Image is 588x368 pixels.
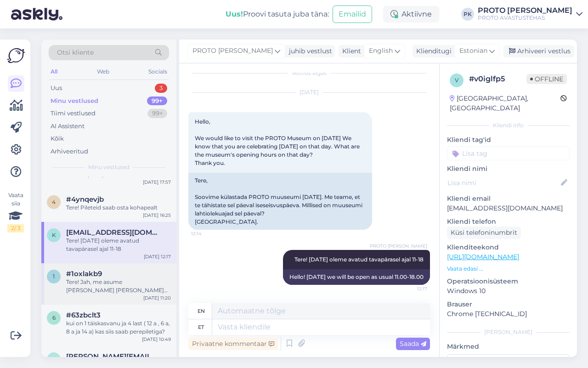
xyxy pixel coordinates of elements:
[393,285,427,292] span: 12:17
[66,311,101,319] span: #63zbclt3
[198,303,205,319] div: en
[447,277,570,286] p: Operatsioonisüsteem
[144,253,171,260] div: [DATE] 12:17
[447,204,570,213] p: [EMAIL_ADDRESS][DOMAIN_NAME]
[285,46,332,56] div: juhib vestlust
[51,356,57,362] span: m
[447,253,519,261] a: [URL][DOMAIN_NAME]
[57,48,94,57] span: Otsi kliente
[7,191,24,232] div: Vaata siia
[52,232,56,238] span: k
[147,109,167,118] div: 99+
[155,84,167,93] div: 3
[143,294,171,301] div: [DATE] 11:20
[294,256,424,263] span: Tere! [DATE] oleme avatud tavapärasel ajal 11-18
[188,173,372,230] div: Tere, Soovime külastada PROTO muuseumi [DATE]. Me teame, et te tähistate sel päeval iseseisvuspäe...
[447,147,570,160] input: Lisa tag
[143,212,171,219] div: [DATE] 16:25
[7,224,24,232] div: 2 / 3
[447,135,570,145] p: Kliendi tag'id
[459,46,487,56] span: Estonian
[142,336,171,343] div: [DATE] 10:49
[188,69,430,77] div: Vestlus algas
[447,178,559,188] input: Lisa nimi
[66,352,162,361] span: marita.heinrichs5@gmail.com
[66,278,171,294] div: Tere! Jah, me asume [PERSON_NAME] [PERSON_NAME] aadress on Peetri 10
[455,77,458,84] span: v
[478,7,582,22] a: PROTO [PERSON_NAME]PROTO AVASTUSTEHAS
[447,342,570,351] p: Märkmed
[52,198,56,205] span: 4
[66,228,162,237] span: keistuole@gmail.com
[450,94,560,113] div: [GEOGRAPHIC_DATA], [GEOGRAPHIC_DATA]
[192,46,273,56] span: PROTO [PERSON_NAME]
[95,66,111,78] div: Web
[447,300,570,309] p: Brauser
[478,14,572,22] div: PROTO AVASTUSTEHAS
[461,8,474,21] div: PK
[191,230,226,237] span: 12:14
[147,66,169,78] div: Socials
[188,338,278,350] div: Privaatne kommentaar
[447,217,570,226] p: Kliendi telefon
[66,270,102,278] span: #1oxlakb9
[51,96,98,106] div: Minu vestlused
[333,6,372,23] button: Emailid
[383,6,439,23] div: Aktiivne
[447,286,570,296] p: Windows 10
[53,273,55,280] span: 1
[143,179,171,186] div: [DATE] 17:57
[283,269,430,285] div: Hello! [DATE] we will be open as usual 11.00-18.00
[503,45,574,57] div: Arhiveeri vestlus
[400,340,426,348] span: Saada
[88,163,130,171] span: Minu vestlused
[66,319,171,336] div: kui on 1 täiskasvanu ja 4 last ( 12 a , 6 a, 8 a ja 14 a) kas siis saab perepiletiga?
[526,74,567,84] span: Offline
[147,96,167,106] div: 99+
[369,46,393,56] span: English
[49,66,59,78] div: All
[51,109,96,118] div: Tiimi vestlused
[447,194,570,204] p: Kliendi email
[188,88,430,96] div: [DATE]
[447,309,570,319] p: Chrome [TECHNICAL_ID]
[66,204,171,212] div: Tere! Pileteid saab osta kohapealt
[478,7,572,14] div: PROTO [PERSON_NAME]
[226,10,243,18] b: Uus!
[447,265,570,273] p: Vaata edasi ...
[447,328,570,336] div: [PERSON_NAME]
[370,243,427,249] span: PROTO [PERSON_NAME]
[447,164,570,174] p: Kliendi nimi
[447,226,521,239] div: Küsi telefoninumbrit
[447,121,570,130] div: Kliendi info
[52,314,56,321] span: 6
[226,9,329,20] div: Proovi tasuta juba täna:
[195,118,361,166] span: Hello, We would like to visit the PROTO Museum on [DATE] We know that you are celebrating [DATE] ...
[51,147,88,156] div: Arhiveeritud
[7,47,25,64] img: Askly Logo
[51,134,64,143] div: Kõik
[51,84,62,93] div: Uus
[66,195,104,204] span: #4ynqevjb
[413,46,452,56] div: Klienditugi
[469,74,526,85] div: # v0iglfp5
[66,237,171,253] div: Tere! [DATE] oleme avatud tavapärasel ajal 11-18
[198,319,204,335] div: et
[447,243,570,252] p: Klienditeekond
[51,122,85,131] div: AI Assistent
[339,46,361,56] div: Klient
